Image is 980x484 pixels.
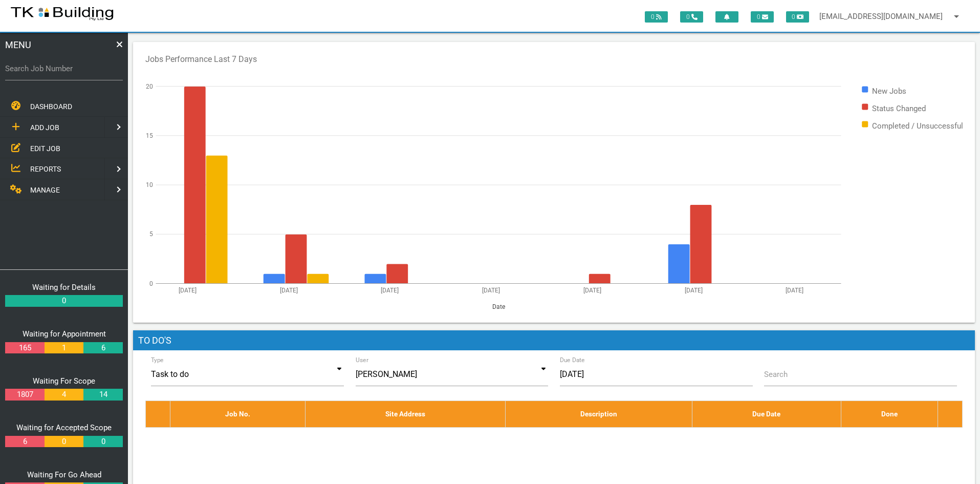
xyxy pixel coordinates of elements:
a: 6 [5,436,44,448]
span: ADD JOB [30,123,59,132]
span: REPORTS [30,165,61,173]
a: Waiting For Scope [33,376,95,386]
text: 0 [149,280,153,287]
text: 20 [146,82,153,90]
a: 0 [83,436,122,448]
a: Waiting for Details [32,283,96,292]
a: 6 [83,342,122,354]
span: EDIT JOB [30,144,60,152]
a: 1807 [5,389,44,401]
a: 4 [45,389,83,401]
text: Jobs Performance Last 7 Days [145,54,257,64]
label: Type [151,355,164,365]
th: Site Address [306,401,506,427]
text: Completed / Unsuccessful [872,121,963,130]
span: MENU [5,38,31,52]
label: Search [764,369,788,381]
text: 5 [149,230,153,238]
a: Waiting for Appointment [23,329,106,339]
a: 14 [83,389,122,401]
span: 0 [645,11,668,23]
text: [DATE] [280,286,298,293]
span: 0 [751,11,774,23]
th: Due Date [692,401,841,427]
text: Status Changed [872,103,926,113]
text: 10 [146,181,153,188]
label: Due Date [560,355,585,365]
text: [DATE] [786,286,803,293]
text: [DATE] [482,286,500,293]
a: 0 [45,436,83,448]
th: Job No. [170,401,306,427]
span: MANAGE [30,186,60,194]
h1: To Do's [133,330,975,351]
text: [DATE] [685,286,703,293]
label: User [356,355,368,365]
a: 165 [5,342,44,354]
label: Search Job Number [5,63,123,75]
a: 1 [45,342,83,354]
a: 0 [5,295,123,307]
text: Date [492,303,505,310]
text: [DATE] [381,286,399,293]
img: s3file [10,5,114,22]
span: 0 [680,11,703,23]
span: DASHBOARD [30,102,72,111]
span: 0 [786,11,809,23]
a: Waiting for Accepted Scope [16,423,112,432]
a: Waiting For Go Ahead [27,470,101,479]
text: New Jobs [872,86,906,95]
th: Done [841,401,938,427]
th: Description [506,401,692,427]
text: [DATE] [583,286,601,293]
text: 15 [146,132,153,139]
text: [DATE] [179,286,197,293]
